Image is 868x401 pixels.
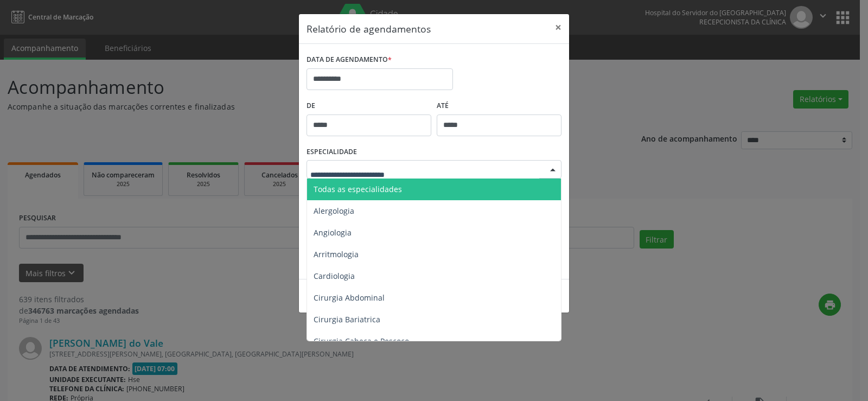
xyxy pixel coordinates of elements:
[314,249,359,259] span: Arritmologia
[437,98,561,114] label: ATÉ
[314,206,354,216] span: Alergologia
[547,14,569,41] button: Close
[314,292,385,303] span: Cirurgia Abdominal
[314,336,409,346] span: Cirurgia Cabeça e Pescoço
[314,314,380,324] span: Cirurgia Bariatrica
[314,271,355,281] span: Cardiologia
[314,184,402,194] span: Todas as especialidades
[307,52,392,68] label: DATA DE AGENDAMENTO
[314,227,352,238] span: Angiologia
[307,22,431,36] h5: Relatório de agendamentos
[307,144,357,161] label: ESPECIALIDADE
[307,98,431,114] label: De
